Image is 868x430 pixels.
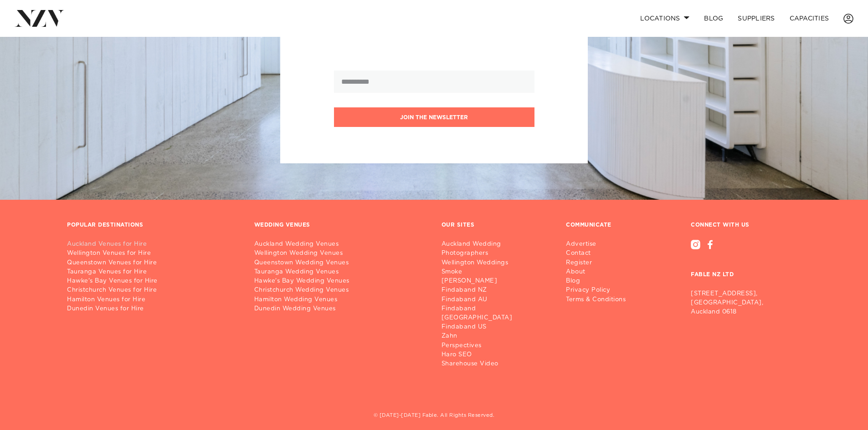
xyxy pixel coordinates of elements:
a: Smoke [442,268,552,277]
a: Findaband [GEOGRAPHIC_DATA] [442,304,552,323]
p: [STREET_ADDRESS], [GEOGRAPHIC_DATA], Auckland 0618 [691,289,801,317]
a: Tauranga Venues for Hire [67,268,240,277]
a: Hawke's Bay Venues for Hire [67,277,240,286]
a: Auckland Venues for Hire [67,240,240,249]
a: Sharehouse Video [442,359,552,369]
a: Wellington Weddings [442,258,552,268]
a: Blog [566,277,633,286]
a: Findaband NZ [442,286,552,295]
a: Capacities [782,9,837,28]
a: Auckland Wedding Venues [254,240,427,249]
a: Perspectives [442,341,552,350]
h3: OUR SITES [442,222,475,229]
a: Findaband AU [442,295,552,304]
a: Queenstown Venues for Hire [67,258,240,268]
button: Join the newsletter [334,107,534,127]
a: Hamilton Venues for Hire [67,295,240,304]
a: Zahn [442,332,552,341]
a: Dunedin Venues for Hire [67,304,240,314]
h3: WEDDING VENUES [254,222,310,229]
h3: COMMUNICATE [566,222,611,229]
a: Register [566,258,633,268]
a: About [566,268,633,277]
a: Locations [633,9,697,28]
a: Hawke's Bay Wedding Venues [254,277,427,286]
a: Christchurch Wedding Venues [254,286,427,295]
a: Wellington Venues for Hire [67,249,240,258]
a: Dunedin Wedding Venues [254,304,427,314]
a: Hamilton Wedding Venues [254,295,427,304]
img: nzv-logo.png [15,10,64,26]
a: Privacy Policy [566,286,633,295]
a: Auckland Wedding Photographers [442,240,552,258]
h3: FABLE NZ LTD [691,249,801,286]
a: Findaband US [442,323,552,332]
h3: POPULAR DESTINATIONS [67,222,143,229]
a: Queenstown Wedding Venues [254,258,427,268]
h3: CONNECT WITH US [691,222,801,229]
h5: © [DATE]-[DATE] Fable. All Rights Reserved. [67,412,801,420]
a: BLOG [697,9,730,28]
a: Wellington Wedding Venues [254,249,427,258]
a: Haro SEO [442,350,552,359]
a: Advertise [566,240,633,249]
a: Tauranga Wedding Venues [254,268,427,277]
a: Christchurch Venues for Hire [67,286,240,295]
a: SUPPLIERS [730,9,782,28]
a: Contact [566,249,633,258]
a: [PERSON_NAME] [442,277,552,286]
a: Terms & Conditions [566,295,633,304]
